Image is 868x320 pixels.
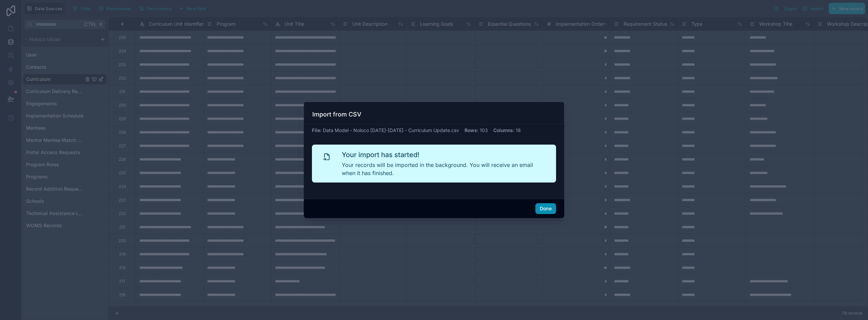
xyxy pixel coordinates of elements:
span: Columns : [493,127,514,133]
span: File : [312,127,321,133]
span: Data Model - Noloco [DATE]-[DATE] - Curriculum Update.csv [323,127,459,133]
span: 103 [480,127,488,133]
p: Your records will be imported in the background. You will receive an email when it has finished. [342,161,545,177]
span: Rows : [465,127,478,133]
h3: Import from CSV [312,110,361,119]
span: 18 [516,127,521,133]
button: Done [535,203,556,214]
h2: Your import has started! [342,150,545,159]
